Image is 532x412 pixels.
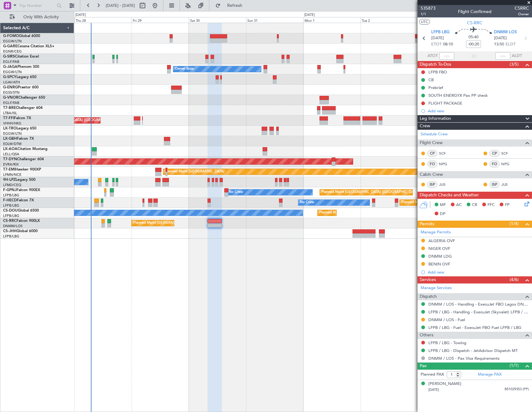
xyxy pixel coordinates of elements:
span: Flight Crew [420,139,443,147]
span: Owner [515,12,529,17]
span: AC [456,202,462,208]
input: Trip Number [19,1,55,10]
div: ALGERIA OVF [428,238,455,243]
label: Planned PAX [421,372,444,378]
a: LX-GBHFalcon 7X [3,137,34,141]
span: (1/4) [510,220,519,227]
a: DNMM / LOS - Handling - ExecuJet FBO Lagos DNMM / LOS [428,302,529,307]
div: Owner Ibiza [175,64,194,74]
a: F-GPNJFalcon 900EX [3,188,40,192]
a: EGGW/LTN [3,131,22,136]
a: 9H-LPZLegacy 500 [3,178,35,182]
a: JUS [501,182,515,187]
span: G-FOMO [3,34,19,38]
div: [DATE] [75,12,86,18]
span: (1/1) [510,362,519,369]
span: LFPB LBG [431,29,450,35]
a: DNMM/LOS [3,224,22,228]
span: FFC [488,202,495,208]
a: F-HECDFalcon 7X [3,199,34,202]
a: G-ENRGPraetor 600 [3,86,39,89]
span: Others [420,332,433,339]
span: MF [440,202,446,208]
span: Refresh [222,3,248,8]
a: EGGW/LTN [3,70,22,74]
span: 05:40 [469,34,478,40]
span: [DATE] [494,35,507,41]
button: Refresh [212,1,250,11]
span: (3/5) [510,61,519,68]
a: Manage Permits [421,229,451,236]
span: T7-FFI [3,116,14,120]
div: Planned Maint [GEOGRAPHIC_DATA] [165,167,224,176]
span: Dispatch [420,293,437,300]
a: LFPB/LBG [3,203,19,208]
span: Dispatch Checks and Weather [420,192,479,199]
div: FO [489,161,500,167]
div: FO [427,161,437,167]
span: Permits [420,221,434,228]
div: Planned Maint [GEOGRAPHIC_DATA] ([GEOGRAPHIC_DATA]) [319,208,417,218]
span: 08:10 [443,41,453,48]
span: Leg Information [420,115,451,122]
a: G-JAGAPhenom 300 [3,65,39,69]
div: No Crew [300,198,314,207]
span: LX-AOA [3,147,17,151]
span: ETOT [431,41,441,48]
a: G-VNORChallenger 650 [3,96,45,100]
span: [DATE] [428,387,439,392]
div: CP [427,150,437,157]
span: Only With Activity [16,15,66,19]
span: Dispatch To-Dos [420,61,451,68]
span: B51029353 (PP) [505,387,529,392]
span: [DATE] - [DATE] [106,3,135,8]
div: Sat 30 [189,17,246,23]
div: BENIN OVF [428,261,450,267]
a: CS-JHHGlobal 6000 [3,229,38,233]
a: EGLF/FAB [3,59,19,64]
span: CR [472,202,477,208]
span: 1/1 [421,12,436,17]
a: LELL/QSA [3,152,19,157]
span: (4/6) [510,276,519,283]
span: T7-DYN [3,157,17,161]
div: ISP [427,181,437,188]
a: LFMN/NCE [3,172,21,177]
span: F-GPNJ [3,188,16,192]
span: G-GARE [3,44,17,48]
div: Flight Confirmed [458,8,492,15]
span: G-SIRS [3,55,15,59]
span: T7-BRE [3,106,16,110]
span: G-JAGA [3,65,17,69]
a: Manage Services [421,285,452,291]
span: Cabin Crew [420,171,443,178]
a: EGLF/FAB [3,101,19,105]
a: G-SIRSCitation Excel [3,55,39,59]
a: CS-RRCFalcon 900LX [3,219,40,223]
div: Add new [428,108,529,114]
span: ALDT [512,53,522,59]
a: EGGW/LTN [3,39,22,44]
span: Pax [420,363,427,370]
a: DNMM / LOS - Fuel [428,317,465,322]
span: G-ENRG [3,86,18,89]
input: --:-- [439,52,454,60]
a: NPG [501,161,515,167]
a: LFMD/CEQ [3,183,21,187]
a: G-SPCYLegacy 650 [3,75,36,79]
div: CB [428,77,434,82]
span: T7-EMI [3,168,15,171]
div: Planned Maint [GEOGRAPHIC_DATA] ([GEOGRAPHIC_DATA]) [401,198,499,207]
span: CS-RRC [3,219,16,223]
a: T7-FFIFalcon 7X [3,116,31,120]
a: T7-DYNChallenger 604 [3,157,44,161]
span: DNMM LOS [494,29,517,35]
span: G-SPCY [3,75,16,79]
div: FLIGHT PACKAGE [428,101,462,106]
a: NPG [439,161,453,167]
a: SCF [501,151,515,156]
span: LX-TRO [3,127,16,130]
div: SOUTH ENERGYX Pax PP check [428,93,488,98]
span: DP [440,211,446,217]
a: G-FOMOGlobal 6000 [3,34,40,38]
